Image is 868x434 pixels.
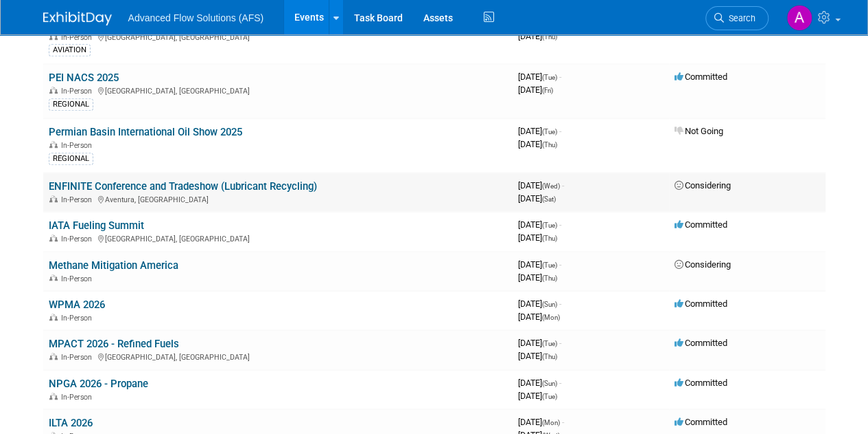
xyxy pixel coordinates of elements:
[542,221,557,229] span: (Tue)
[675,338,727,348] span: Committed
[49,378,148,390] a: NPGA 2026 - Propane
[542,235,557,242] span: (Thu)
[49,85,507,96] div: [GEOGRAPHIC_DATA], [GEOGRAPHIC_DATA]
[542,380,557,387] span: (Sun)
[49,259,178,272] a: Methane Mitigation America
[61,393,96,402] span: In-Person
[61,314,96,323] span: In-Person
[542,195,556,203] span: (Sat)
[542,393,557,400] span: (Tue)
[49,44,91,56] div: AVIATION
[542,314,560,321] span: (Mon)
[49,274,58,281] img: In-Person Event
[675,72,727,82] span: Committed
[49,338,179,350] a: MPACT 2026 - Refined Fuels
[724,13,755,23] span: Search
[49,219,144,232] a: IATA Fueling Summit
[49,195,58,202] img: In-Person Event
[675,219,727,230] span: Committed
[518,180,564,191] span: [DATE]
[559,72,561,82] span: -
[542,128,557,135] span: (Tue)
[542,301,557,308] span: (Sun)
[518,391,557,401] span: [DATE]
[61,87,96,96] span: In-Person
[675,259,731,270] span: Considering
[518,378,561,388] span: [DATE]
[61,33,96,42] span: In-Person
[542,87,553,94] span: (Fri)
[61,141,96,150] span: In-Person
[542,419,560,426] span: (Mon)
[518,259,561,270] span: [DATE]
[49,72,119,84] a: PEI NACS 2025
[49,141,58,148] img: In-Person Event
[559,126,561,136] span: -
[518,72,561,82] span: [DATE]
[559,299,561,309] span: -
[49,98,93,111] div: REGIONAL
[542,353,557,360] span: (Thu)
[559,259,561,270] span: -
[61,353,96,362] span: In-Person
[61,235,96,243] span: In-Person
[49,193,507,204] div: Aventura, [GEOGRAPHIC_DATA]
[518,272,557,283] span: [DATE]
[518,351,557,361] span: [DATE]
[128,12,264,23] span: Advanced Flow Solutions (AFS)
[675,378,727,388] span: Committed
[675,126,723,136] span: Not Going
[542,274,557,282] span: (Thu)
[542,141,557,149] span: (Thu)
[518,219,561,230] span: [DATE]
[542,261,557,269] span: (Tue)
[61,195,96,204] span: In-Person
[542,182,560,190] span: (Wed)
[518,417,564,427] span: [DATE]
[49,153,93,165] div: REGIONAL
[49,33,58,40] img: In-Person Event
[49,232,507,243] div: [GEOGRAPHIC_DATA], [GEOGRAPHIC_DATA]
[675,417,727,427] span: Committed
[518,232,557,243] span: [DATE]
[559,338,561,348] span: -
[518,126,561,136] span: [DATE]
[49,314,58,321] img: In-Person Event
[542,340,557,347] span: (Tue)
[49,235,58,241] img: In-Person Event
[518,338,561,348] span: [DATE]
[518,312,560,322] span: [DATE]
[562,417,564,427] span: -
[705,6,769,30] a: Search
[49,126,242,138] a: Permian Basin International Oil Show 2025
[49,351,507,362] div: [GEOGRAPHIC_DATA], [GEOGRAPHIC_DATA]
[49,180,317,193] a: ENFINITE Conference and Tradeshow (Lubricant Recycling)
[518,85,553,95] span: [DATE]
[542,74,557,81] span: (Tue)
[49,393,58,400] img: In-Person Event
[49,299,105,311] a: WPMA 2026
[675,180,731,191] span: Considering
[49,353,58,360] img: In-Person Event
[786,5,812,31] img: Alyson Makin
[61,274,96,283] span: In-Person
[518,31,557,41] span: [DATE]
[562,180,564,191] span: -
[518,139,557,149] span: [DATE]
[49,417,93,429] a: ILTA 2026
[542,33,557,41] span: (Thu)
[559,219,561,230] span: -
[675,299,727,309] span: Committed
[49,31,507,42] div: [GEOGRAPHIC_DATA], [GEOGRAPHIC_DATA]
[518,299,561,309] span: [DATE]
[43,12,112,25] img: ExhibitDay
[559,378,561,388] span: -
[49,87,58,94] img: In-Person Event
[518,193,556,204] span: [DATE]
